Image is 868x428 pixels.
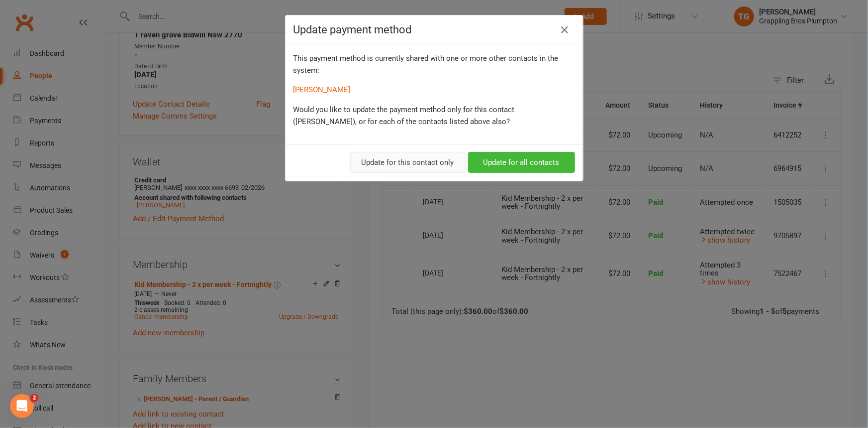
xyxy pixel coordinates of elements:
a: [PERSON_NAME] [293,85,351,94]
iframe: Intercom live chat [10,394,34,418]
button: Close [557,22,573,38]
p: Would you like to update the payment method only for this contact ([PERSON_NAME]), or for each of... [293,104,575,128]
h4: Update payment method [293,23,575,36]
button: Update for this contact only [350,152,466,173]
button: Update for all contacts [468,152,575,173]
div: This payment method is currently shared with one or more other contacts in the system: [286,44,583,144]
span: 2 [30,394,38,402]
